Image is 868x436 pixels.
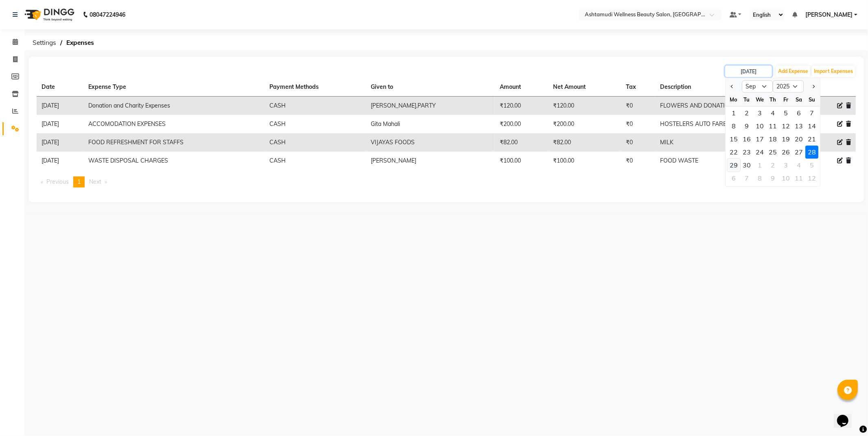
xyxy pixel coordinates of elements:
div: 10 [779,172,792,185]
button: Next month [810,80,817,93]
td: [DATE] [37,97,83,115]
button: Add Expense [776,66,810,77]
div: 5 [779,106,792,119]
td: ₹0 [621,152,655,170]
div: Friday, September 26, 2025 [779,145,792,159]
td: FOOD WASTE [655,152,798,170]
div: 26 [779,145,792,159]
td: ₹200.00 [495,115,548,133]
div: Thursday, September 11, 2025 [766,119,779,132]
div: Tuesday, October 7, 2025 [740,172,753,185]
div: 16 [740,132,753,145]
div: Tuesday, September 9, 2025 [740,119,753,132]
select: Select year [773,80,804,92]
div: Sunday, September 28, 2025 [805,145,818,159]
div: 17 [753,132,766,145]
div: Sunday, September 21, 2025 [805,132,818,145]
div: 20 [792,132,805,145]
td: MILK [655,133,798,152]
td: VIJAYAS FOODS [366,133,495,152]
div: Tuesday, September 30, 2025 [740,159,753,172]
img: logo [21,3,77,26]
div: Thursday, September 18, 2025 [766,132,779,145]
td: FOOD REFRESHMENT FOR STAFFS [83,133,264,152]
div: 29 [727,159,740,172]
button: Import Expenses [812,66,855,77]
td: ₹100.00 [548,152,621,170]
iframe: chat widget [834,403,860,428]
div: Thursday, October 2, 2025 [766,159,779,172]
div: Sunday, September 14, 2025 [805,119,818,132]
button: Previous month [729,80,736,93]
div: Tu [740,93,753,106]
td: ₹100.00 [495,152,548,170]
div: Friday, October 10, 2025 [779,172,792,185]
div: 1 [753,159,766,172]
div: 8 [727,119,740,132]
div: Sunday, October 12, 2025 [805,172,818,185]
div: Monday, September 15, 2025 [727,132,740,145]
td: [DATE] [37,152,83,170]
span: Next [89,178,101,185]
div: Wednesday, September 3, 2025 [753,106,766,119]
div: Monday, September 8, 2025 [727,119,740,132]
td: Donation and Charity Expenses [83,97,264,115]
div: Sunday, September 7, 2025 [805,106,818,119]
div: Monday, October 6, 2025 [727,172,740,185]
span: 1 [77,178,81,185]
th: Net Amount [548,78,621,97]
div: Friday, October 3, 2025 [779,159,792,172]
td: ₹120.00 [548,97,621,115]
select: Select month [742,80,773,92]
div: Saturday, October 11, 2025 [792,172,805,185]
div: 27 [792,145,805,159]
div: Monday, September 22, 2025 [727,145,740,159]
div: Mo [727,93,740,106]
td: [PERSON_NAME] [366,152,495,170]
div: Wednesday, October 1, 2025 [753,159,766,172]
td: CASH [265,97,366,115]
span: Expenses [62,35,98,50]
td: HOSTELERS AUTO FARE [655,115,798,133]
td: CASH [265,152,366,170]
div: 21 [805,132,818,145]
div: Wednesday, October 8, 2025 [753,172,766,185]
div: 12 [779,119,792,132]
div: Monday, September 1, 2025 [727,106,740,119]
td: [PERSON_NAME],PARTY [366,97,495,115]
div: 11 [766,119,779,132]
div: Tuesday, September 2, 2025 [740,106,753,119]
th: Amount [495,78,548,97]
div: Friday, September 12, 2025 [779,119,792,132]
td: ₹200.00 [548,115,621,133]
b: 08047224946 [90,3,125,26]
div: Sunday, October 5, 2025 [805,159,818,172]
div: 9 [766,172,779,185]
div: Tuesday, September 16, 2025 [740,132,753,145]
span: Previous [46,178,69,185]
div: Thursday, September 4, 2025 [766,106,779,119]
th: Payment Methods [265,78,366,97]
div: Friday, September 5, 2025 [779,106,792,119]
div: Su [805,93,818,106]
div: Saturday, September 20, 2025 [792,132,805,145]
div: Saturday, September 6, 2025 [792,106,805,119]
div: 6 [792,106,805,119]
div: 7 [805,106,818,119]
td: CASH [265,115,366,133]
div: Wednesday, September 17, 2025 [753,132,766,145]
nav: Pagination [37,176,856,187]
div: 9 [740,119,753,132]
td: WASTE DISPOSAL CHARGES [83,152,264,170]
td: ₹0 [621,97,655,115]
th: Given to [366,78,495,97]
div: Saturday, September 27, 2025 [792,145,805,159]
div: 2 [766,159,779,172]
div: 10 [753,119,766,132]
div: 4 [766,106,779,119]
div: 25 [766,145,779,159]
div: 8 [753,172,766,185]
div: Sa [792,93,805,106]
div: 12 [805,172,818,185]
div: 28 [805,145,818,159]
